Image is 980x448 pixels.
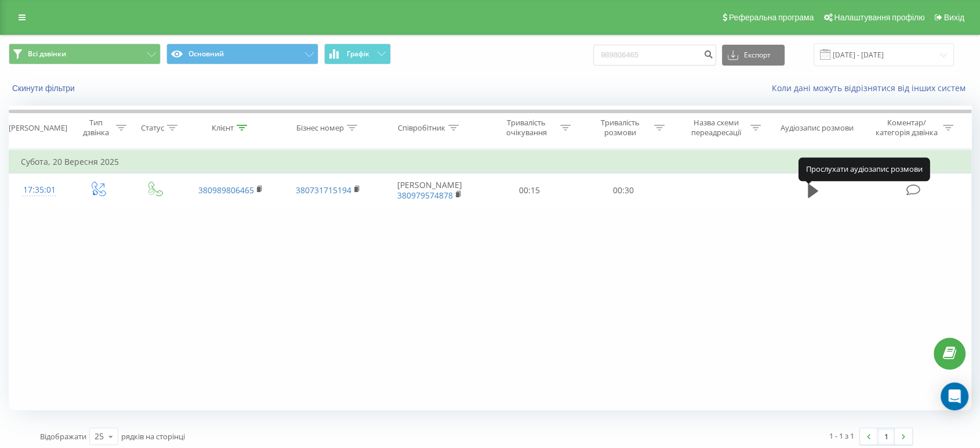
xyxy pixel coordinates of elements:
span: Графік [347,50,369,58]
a: 380989806465 [198,185,254,196]
div: Open Intercom Messenger [941,382,968,410]
button: Скинути фільтри [9,83,81,93]
div: [PERSON_NAME] [9,123,67,133]
div: Аудіозапис розмови [781,123,854,133]
a: 380979574878 [397,190,453,201]
td: 00:30 [576,174,670,207]
a: 1 [877,428,895,445]
input: Пошук за номером [593,45,716,66]
a: 380731715194 [296,185,351,196]
div: 25 [95,431,104,442]
span: Відображати [40,431,86,442]
div: Статус [141,123,164,133]
div: 1 - 1 з 1 [829,430,854,442]
div: Тривалість розмови [589,118,651,138]
button: Графік [324,44,391,64]
span: Всі дзвінки [28,49,66,59]
span: рядків на сторінці [121,431,185,442]
div: Бізнес номер [296,123,344,133]
td: 00:15 [482,174,576,207]
button: Експорт [722,45,785,66]
div: Співробітник [398,123,445,133]
div: Прослухати аудіозапис розмови [798,158,930,181]
button: Основний [166,44,318,64]
div: Коментар/категорія дзвінка [872,118,940,138]
span: Реферальна програма [729,13,814,22]
td: [PERSON_NAME] [377,174,482,207]
a: Коли дані можуть відрізнятися вiд інших систем [772,82,971,93]
td: Субота, 20 Вересня 2025 [9,150,971,174]
button: Всі дзвінки [9,44,161,64]
span: Вихід [944,13,964,22]
div: Тип дзвінка [79,118,113,138]
div: Клієнт [212,123,234,133]
div: 17:35:01 [21,179,57,201]
div: Назва схеми переадресації [685,118,747,138]
span: Налаштування профілю [834,13,924,22]
div: Тривалість очікування [495,118,557,138]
